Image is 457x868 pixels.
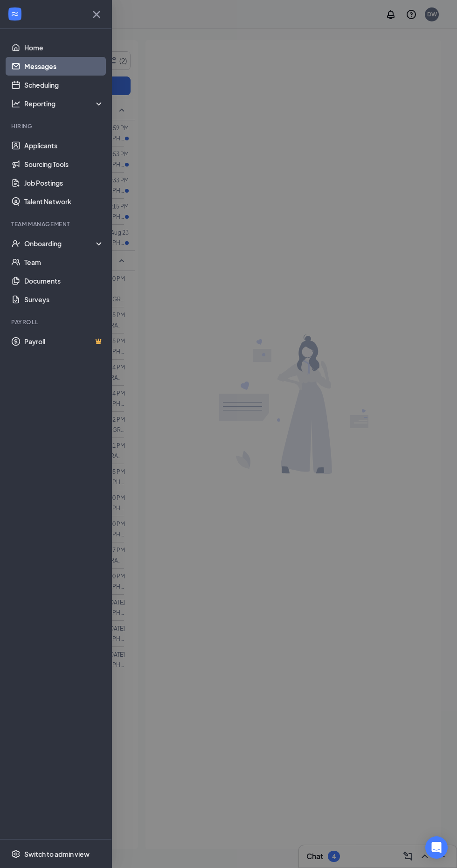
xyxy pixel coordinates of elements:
[24,174,104,192] a: Job Postings
[24,253,104,271] a: Team
[24,271,104,290] a: Documents
[24,99,104,108] div: Reporting
[425,836,448,859] div: Open Intercom Messenger
[10,9,20,19] svg: WorkstreamLogo
[24,239,96,248] div: Onboarding
[24,155,104,174] a: Sourcing Tools
[24,332,104,351] a: PayrollCrown
[24,76,104,94] a: Scheduling
[11,239,21,248] svg: UserCheck
[24,849,90,859] div: Switch to admin view
[24,38,104,57] a: Home
[24,136,104,155] a: Applicants
[24,192,104,211] a: Talent Network
[11,99,21,108] svg: Analysis
[89,7,104,22] svg: Cross
[11,220,102,228] div: Team Management
[11,318,102,326] div: Payroll
[11,122,102,130] div: Hiring
[11,849,21,859] svg: Settings
[24,290,104,309] a: Surveys
[24,57,104,76] a: Messages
